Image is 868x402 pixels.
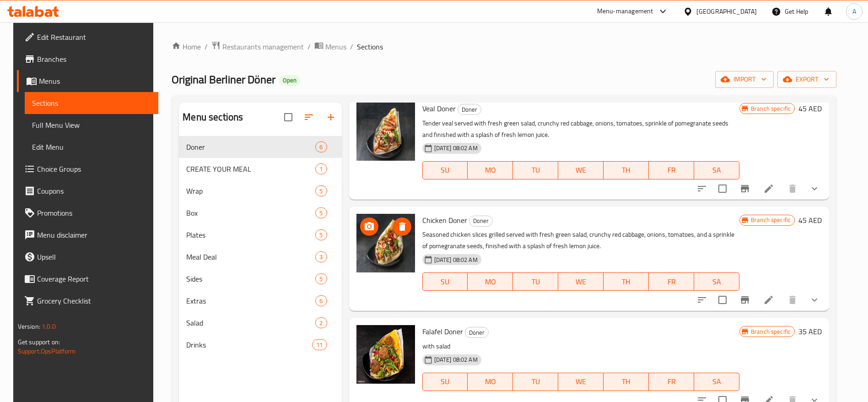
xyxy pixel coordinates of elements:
div: items [312,339,327,350]
div: Doner [186,141,315,152]
span: TU [517,375,555,388]
span: Meal Deal [186,251,315,262]
span: Select to update [713,179,732,198]
div: items [315,185,327,196]
div: CREATE YOUR MEAL1 [179,158,341,180]
span: 5 [316,275,326,283]
h2: Menu sections [183,110,243,124]
a: Support.OpsPlatform [18,345,76,357]
a: Edit Menu [25,136,158,158]
button: delete [782,178,803,200]
span: [DATE] 08:02 AM [431,144,481,152]
span: Restaurants management [222,41,304,52]
img: Falafel Doner [356,325,415,384]
button: WE [558,373,604,391]
span: Doner [469,216,492,226]
span: 5 [316,209,326,217]
a: Sections [25,92,158,114]
div: items [315,273,327,284]
span: FR [652,275,690,288]
div: Open [279,75,300,86]
div: Plates5 [179,224,341,246]
span: Chicken Doner [422,213,467,227]
button: import [715,71,774,88]
button: SA [694,272,739,291]
a: Edit menu item [763,183,774,194]
li: / [205,41,208,52]
button: delete image [393,217,411,236]
button: upload picture [360,217,378,236]
span: SU [426,375,464,388]
span: SA [698,163,736,177]
span: SU [426,275,464,288]
span: Full Menu View [32,120,151,130]
span: Extras [186,295,315,306]
div: items [315,295,327,306]
div: Sides5 [179,268,341,290]
div: Doner6 [179,136,341,158]
div: items [315,207,327,218]
button: export [777,71,836,88]
button: WE [558,272,604,291]
nav: breadcrumb [172,41,836,53]
button: TU [513,161,558,179]
div: Menu-management [597,6,653,17]
div: Doner [469,216,493,227]
span: [DATE] 08:02 AM [431,355,481,364]
button: Add section [320,106,342,128]
span: Edit Menu [32,141,151,152]
h6: 45 AED [798,214,822,227]
div: Box [186,207,315,218]
a: Coupons [17,180,158,202]
button: SA [694,161,739,179]
span: export [785,74,829,85]
span: TU [517,163,555,177]
a: Coverage Report [17,268,158,290]
span: CREATE YOUR MEAL [186,163,315,174]
span: Coverage Report [37,273,151,284]
div: items [315,317,327,328]
span: 3 [316,253,326,261]
span: Menu disclaimer [37,229,151,240]
svg: Show Choices [809,183,820,194]
div: Sides [186,273,315,284]
span: Grocery Checklist [37,295,151,306]
button: MO [468,272,513,291]
div: Meal Deal3 [179,246,341,268]
span: 5 [316,231,326,239]
span: Drinks [186,339,312,350]
a: Grocery Checklist [17,290,158,312]
span: SA [698,275,736,288]
button: FR [649,161,694,179]
button: sort-choices [691,289,713,311]
a: Menu disclaimer [17,224,158,246]
button: FR [649,373,694,391]
button: delete [782,289,803,311]
span: [DATE] 08:02 AM [431,255,481,264]
span: Menus [39,76,151,87]
button: SU [422,373,468,391]
img: Chicken Doner [356,214,415,272]
span: Branch specific [747,327,794,336]
div: [GEOGRAPHIC_DATA] [696,6,757,16]
p: Seasoned chicken slices grilled served with fresh green salad, crunchy red cabbage, onions, tomat... [422,229,739,252]
span: Coupons [37,185,151,196]
span: FR [652,163,690,177]
span: SA [698,375,736,388]
button: show more [803,289,825,311]
span: Open [279,76,300,84]
div: Extras6 [179,290,341,312]
button: sort-choices [691,178,713,200]
span: WE [562,275,600,288]
button: FR [649,272,694,291]
span: SU [426,163,464,177]
span: Upsell [37,251,151,262]
span: MO [471,375,509,388]
svg: Show Choices [809,294,820,305]
div: Salad [186,317,315,328]
span: Choice Groups [37,163,151,174]
span: Branch specific [747,216,794,224]
a: Choice Groups [17,158,158,180]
